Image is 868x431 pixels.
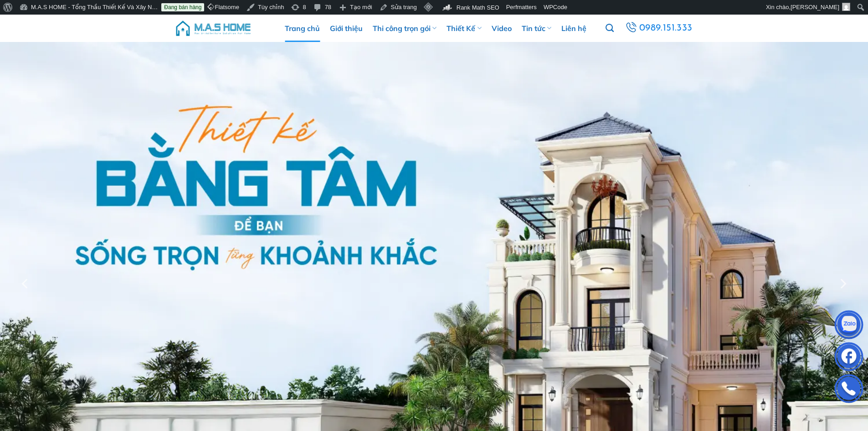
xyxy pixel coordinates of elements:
[373,15,437,42] a: Thi công trọn gói
[457,4,499,11] span: Rank Math SEO
[522,15,551,42] a: Tin tức
[17,235,34,332] button: Previous
[835,376,863,404] img: Phone
[492,15,512,42] a: Video
[606,19,614,38] a: Tìm kiếm
[639,21,693,36] span: 0989.151.333
[285,15,320,42] a: Trang chủ
[791,4,839,10] span: [PERSON_NAME]
[161,3,204,11] a: Đang bán hàng
[561,15,586,42] a: Liên hệ
[330,15,363,42] a: Giới thiệu
[835,312,863,340] img: Zalo
[834,235,851,332] button: Next
[175,15,252,42] img: M.A.S HOME – Tổng Thầu Thiết Kế Và Xây Nhà Trọn Gói
[447,15,481,42] a: Thiết Kế
[835,344,863,372] img: Facebook
[624,20,693,36] a: 0989.151.333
